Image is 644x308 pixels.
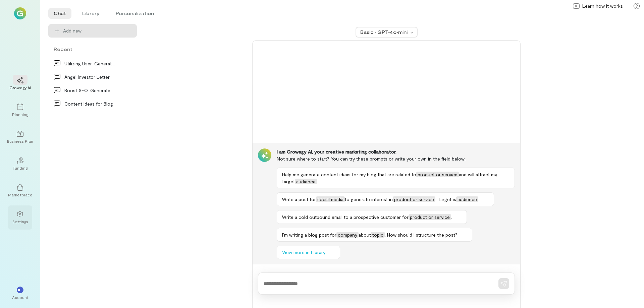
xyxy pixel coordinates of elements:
[451,214,452,220] span: .
[277,155,515,162] div: Not sure where to start? You can try these prompts or write your own in the field below.
[48,8,71,19] li: Chat
[385,232,458,238] span: . How should I structure the post?
[359,232,371,238] span: about
[316,196,345,202] span: social media
[63,27,131,34] span: Add new
[12,295,29,300] div: Account
[393,196,435,202] span: product or service
[8,152,32,176] a: Funding
[295,179,317,184] span: audience
[48,46,137,53] div: Recent
[8,179,32,203] a: Marketplace
[13,165,28,171] div: Funding
[277,148,515,155] div: I am Growegy AI, your creative marketing collaborator.
[277,168,515,188] button: Help me generate content ideas for my blog that are related toproduct or serviceand will attract ...
[77,8,105,19] li: Library
[277,210,467,224] button: Write a cold outbound email to a prospective customer forproduct or service.
[9,85,31,90] div: Growegy AI
[345,196,393,202] span: to generate interest in
[8,192,33,197] div: Marketplace
[416,172,459,177] span: product or service
[282,249,325,256] span: View more in Library
[371,232,385,238] span: topic
[110,8,159,19] li: Personalization
[8,98,32,122] a: Planning
[277,228,472,242] button: I’m writing a blog post forcompanyabouttopic. How should I structure the post?
[336,232,359,238] span: company
[282,232,336,238] span: I’m writing a blog post for
[64,60,117,67] div: Utilizing User-Generated Content
[582,3,623,9] span: Learn how it works
[12,219,28,224] div: Settings
[64,100,117,107] div: Content Ideas for Blog
[8,205,32,230] a: Settings
[277,246,340,259] button: View more in Library
[282,172,416,177] span: Help me generate content ideas for my blog that are related to
[7,138,33,144] div: Business Plan
[277,192,494,206] button: Write a post forsocial mediato generate interest inproduct or service. Target isaudience.
[282,196,316,202] span: Write a post for
[360,29,409,36] div: Basic · GPT‑4o‑mini
[8,125,32,149] a: Business Plan
[435,196,456,202] span: . Target is
[12,112,28,117] div: Planning
[409,214,451,220] span: product or service
[64,73,117,80] div: Angel Investor Letter
[8,71,32,96] a: Growegy AI
[456,196,478,202] span: audience
[317,179,318,184] span: .
[64,87,117,94] div: Boost SEO: Generate Related Keywords
[282,214,409,220] span: Write a cold outbound email to a prospective customer for
[478,196,479,202] span: .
